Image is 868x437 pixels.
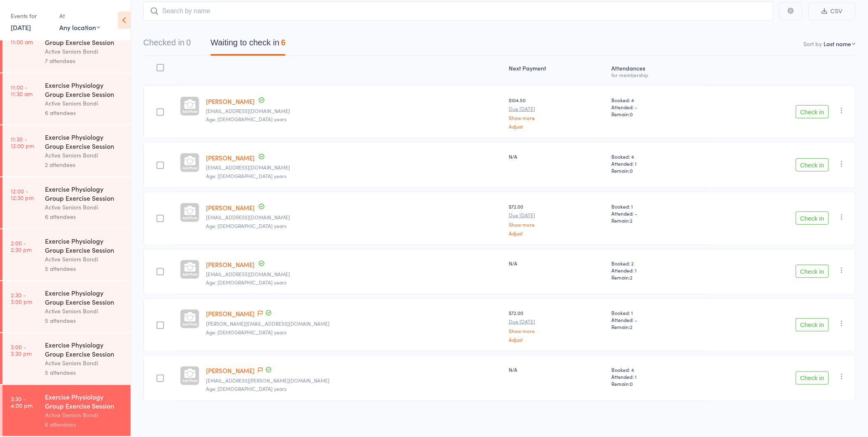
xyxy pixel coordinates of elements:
[796,318,829,331] button: Check in
[505,60,608,82] div: Next Payment
[611,160,705,167] span: Attended: 1
[206,108,502,114] small: jennifercornwall@outlook.com
[611,72,705,78] div: for membership
[206,329,286,336] span: Age: [DEMOGRAPHIC_DATA] years
[611,309,705,316] span: Booked: 1
[2,229,131,280] a: 2:00 -2:30 pmExercise Physiology Group Exercise SessionActive Seniors Bondi5 attendees
[630,217,632,224] span: 2
[11,84,33,97] time: 11:00 - 11:30 am
[796,211,829,225] button: Check in
[630,380,633,387] span: 0
[509,230,605,236] a: Adjust
[45,358,124,368] div: Active Seniors Bondi
[206,260,255,269] a: [PERSON_NAME]
[45,288,124,306] div: Exercise Physiology Group Exercise Session
[206,214,502,220] small: poppymosh@icloud.com
[611,267,705,274] span: Attended: 1
[45,160,124,169] div: 2 attendees
[509,212,605,218] small: Due [DATE]
[630,274,632,281] span: 2
[206,321,502,327] small: Anne.prichard3001@gmail.com
[45,99,124,108] div: Active Seniors Bondi
[206,385,286,392] span: Age: [DEMOGRAPHIC_DATA] years
[45,306,124,316] div: Active Seniors Bondi
[2,177,131,228] a: 12:00 -12:30 pmExercise Physiology Group Exercise SessionActive Seniors Bondi6 attendees
[630,110,633,117] span: 0
[45,254,124,264] div: Active Seniors Bondi
[2,281,131,332] a: 2:30 -3:00 pmExercise Physiology Group Exercise SessionActive Seniors Bondi5 attendees
[509,366,605,373] div: N/A
[206,366,255,375] a: [PERSON_NAME]
[796,105,829,118] button: Check in
[509,124,605,129] a: Adjust
[809,2,856,20] button: CSV
[59,23,100,32] div: Any location
[509,222,605,227] a: Show more
[611,323,705,330] span: Remain:
[45,316,124,325] div: 5 attendees
[45,184,124,202] div: Exercise Physiology Group Exercise Session
[11,291,32,305] time: 2:30 - 3:00 pm
[206,115,286,122] span: Age: [DEMOGRAPHIC_DATA] years
[45,410,124,420] div: Active Seniors Bondi
[611,96,705,103] span: Booked: 4
[206,97,255,106] a: [PERSON_NAME]
[824,40,852,48] div: Last name
[206,271,502,277] small: clarepainter99@gmail.com
[45,236,124,254] div: Exercise Physiology Group Exercise Session
[186,38,191,47] div: 0
[281,38,285,47] div: 6
[509,115,605,120] a: Show more
[611,274,705,281] span: Remain:
[608,60,709,82] div: Atten­dances
[11,9,51,23] div: Events for
[11,23,31,32] a: [DATE]
[509,96,605,129] div: $104.50
[611,316,705,323] span: Attended: -
[45,340,124,358] div: Exercise Physiology Group Exercise Session
[611,366,705,373] span: Booked: 4
[45,80,124,99] div: Exercise Physiology Group Exercise Session
[45,392,124,410] div: Exercise Physiology Group Exercise Session
[45,368,124,377] div: 5 attendees
[611,167,705,174] span: Remain:
[206,309,255,318] a: [PERSON_NAME]
[206,222,286,229] span: Age: [DEMOGRAPHIC_DATA] years
[45,202,124,212] div: Active Seniors Bondi
[45,420,124,429] div: 6 attendees
[509,309,605,342] div: $72.00
[206,164,502,170] small: malmiller666@gmail.com
[611,110,705,117] span: Remain:
[206,279,286,286] span: Age: [DEMOGRAPHIC_DATA] years
[11,240,32,253] time: 2:00 - 2:30 pm
[2,73,131,125] a: 11:00 -11:30 amExercise Physiology Group Exercise SessionActive Seniors Bondi6 attendees
[143,2,773,21] input: Search by name
[206,378,502,383] small: eytan.udovich@gmail.com
[2,125,131,176] a: 11:30 -12:00 pmExercise Physiology Group Exercise SessionActive Seniors Bondi2 attendees
[796,371,829,385] button: Check in
[2,21,131,73] a: 10:30 -11:00 amExercise Physiology Group Exercise SessionActive Seniors Bondi7 attendees
[45,108,124,117] div: 6 attendees
[211,34,285,56] button: Waiting to check in6
[630,167,633,174] span: 0
[509,319,605,324] small: Due [DATE]
[45,212,124,221] div: 6 attendees
[45,56,124,66] div: 7 attendees
[611,203,705,210] span: Booked: 1
[611,210,705,217] span: Attended: -
[611,153,705,160] span: Booked: 4
[206,172,286,179] span: Age: [DEMOGRAPHIC_DATA] years
[59,9,100,23] div: At
[11,343,32,357] time: 3:00 - 3:30 pm
[509,337,605,342] a: Adjust
[611,373,705,380] span: Attended: 1
[509,203,605,235] div: $72.00
[509,106,605,112] small: Due [DATE]
[45,132,124,150] div: Exercise Physiology Group Exercise Session
[11,136,34,149] time: 11:30 - 12:00 pm
[509,328,605,334] a: Show more
[611,380,705,387] span: Remain:
[796,158,829,172] button: Check in
[206,153,255,162] a: [PERSON_NAME]
[630,323,632,330] span: 2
